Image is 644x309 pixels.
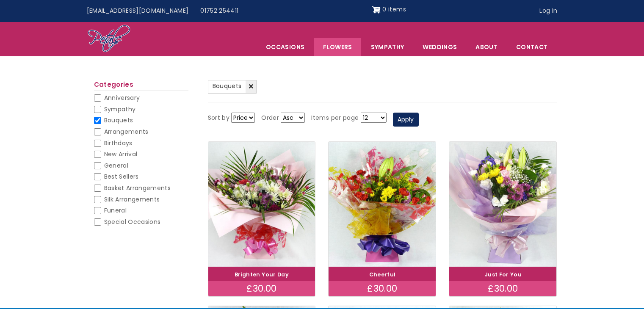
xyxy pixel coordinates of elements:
span: Bouquets [104,116,133,124]
a: Just For You [484,271,522,278]
h2: Categories [94,81,188,91]
div: £30.00 [208,281,315,296]
span: Basket Arrangements [104,184,171,192]
span: Arrangements [104,127,149,136]
a: Cheerful [369,271,396,278]
a: Contact [507,38,556,56]
span: General [104,161,128,170]
a: [EMAIL_ADDRESS][DOMAIN_NAME] [81,3,195,19]
span: Sympathy [104,105,136,113]
a: 01752 254411 [194,3,244,19]
img: Cheerful [329,142,436,267]
span: 0 items [382,5,406,14]
span: Best Sellers [104,172,139,181]
img: Just For You [449,142,556,267]
span: Special Occasions [104,218,161,226]
a: Log in [533,3,563,19]
span: Weddings [414,38,466,56]
span: Anniversary [104,94,140,102]
label: Sort by [208,113,229,123]
img: Shopping cart [372,3,381,17]
a: Brighten Your Day [235,271,289,278]
a: About [467,38,506,56]
span: Funeral [104,206,127,215]
span: New Arrival [104,150,138,158]
div: £30.00 [449,281,556,296]
a: Bouquets [208,80,257,94]
button: Apply [393,113,419,127]
span: Bouquets [213,82,242,90]
span: Occasions [257,38,313,56]
img: Home [87,24,131,54]
label: Order [261,113,279,123]
img: Brighten Your Day [208,142,315,267]
div: £30.00 [329,281,436,296]
label: Items per page [311,113,359,123]
span: Silk Arrangements [104,195,160,204]
a: Flowers [314,38,361,56]
a: Sympathy [362,38,413,56]
span: Birthdays [104,139,133,147]
a: Shopping cart 0 items [372,3,406,17]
